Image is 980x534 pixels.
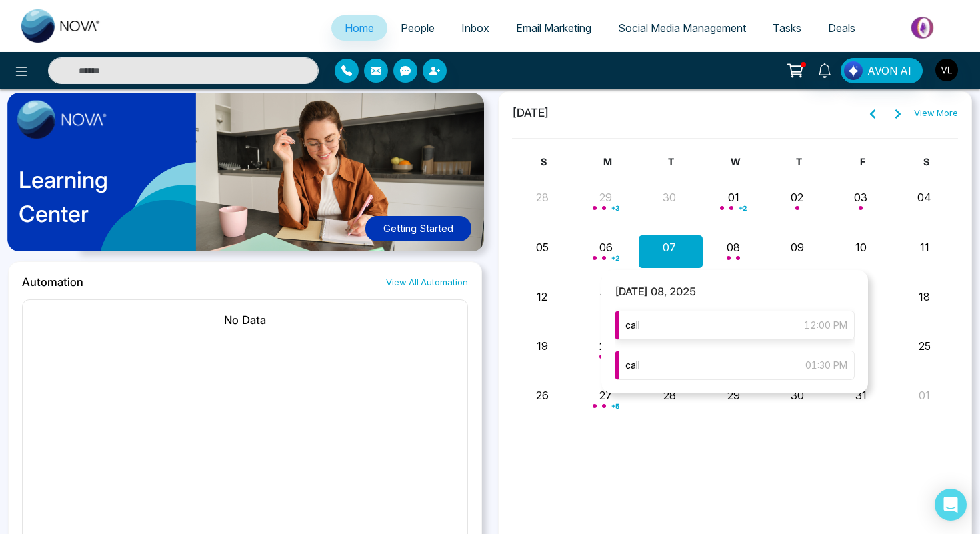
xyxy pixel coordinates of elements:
span: Social Media Management [618,21,746,35]
span: Tasks [773,21,801,35]
h2: No Data [36,313,454,327]
span: W [731,156,740,167]
button: 31 [855,387,867,403]
a: Social Media Management [605,15,759,41]
span: + 2 [739,205,747,211]
button: 18 [919,289,930,305]
div: Month View [512,155,958,505]
img: image [17,100,107,139]
span: Home [345,21,374,35]
span: call [625,318,640,333]
a: Deals [815,15,869,41]
button: 12 [537,289,547,305]
a: View All Automation [386,276,468,289]
a: People [387,15,448,41]
button: Getting Started [365,216,471,242]
span: + 3 [611,205,619,211]
button: 28 [663,387,676,403]
span: [DATE] 08, 2025 [615,285,696,298]
span: Inbox [461,21,489,35]
span: Email Marketing [516,21,591,35]
span: T [668,156,674,167]
span: 01:30 PM [805,358,847,373]
img: Nova CRM Logo [21,9,101,43]
button: 05 [536,239,549,255]
img: User Avatar [935,59,958,81]
span: T [796,156,802,167]
span: [DATE] [512,105,549,122]
span: S [923,156,929,167]
span: People [401,21,435,35]
button: 10 [855,239,867,255]
span: call [625,358,640,373]
button: 11 [920,239,929,255]
button: 29 [727,387,740,403]
button: 25 [919,338,931,354]
button: 13 [600,289,611,305]
img: Lead Flow [844,61,863,80]
a: View More [914,107,958,120]
button: 07 [663,239,676,255]
span: 12:00 PM [804,318,847,333]
a: Inbox [448,15,503,41]
span: AVON AI [867,63,911,79]
button: 04 [917,189,931,205]
a: LearningCenterGetting Started [8,91,482,262]
span: + 5 [611,403,619,409]
p: Learning Center [19,163,108,231]
img: Market-place.gif [875,13,972,43]
div: Open Intercom Messenger [935,489,967,521]
button: AVON AI [841,58,923,83]
button: 30 [791,387,804,403]
a: Home [331,15,387,41]
button: 19 [537,338,548,354]
button: 28 [536,189,549,205]
span: S [541,156,547,167]
span: + 2 [611,255,619,261]
button: 30 [663,189,676,205]
img: home-learning-center.png [1,86,499,266]
h2: Automation [22,275,83,289]
a: Tasks [759,15,815,41]
span: M [603,156,612,167]
span: F [860,156,865,167]
button: 01 [919,387,930,403]
a: Email Marketing [503,15,605,41]
button: 26 [536,387,549,403]
span: Deals [828,21,855,35]
button: 09 [791,239,804,255]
